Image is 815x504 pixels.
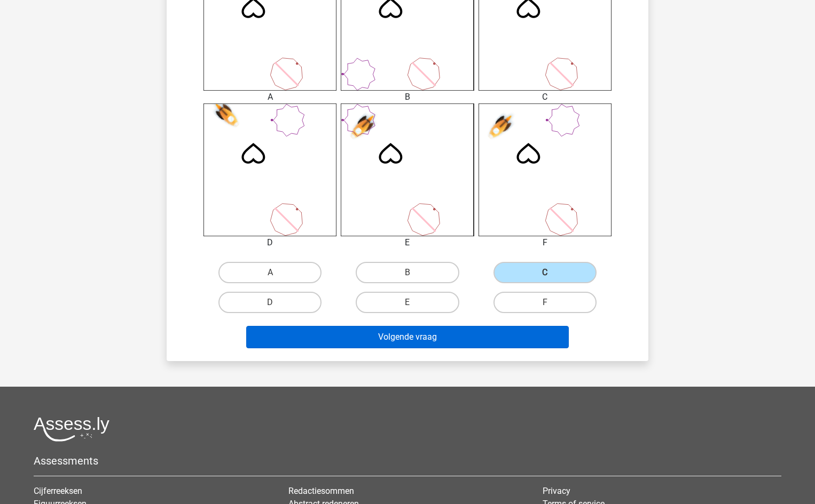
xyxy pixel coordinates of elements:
a: Cijferreeksen [34,486,82,496]
div: C [471,91,620,103]
label: B [356,262,459,283]
label: F [493,292,597,313]
div: F [471,236,620,249]
a: Redactiesommen [288,486,354,496]
label: A [218,262,322,283]
label: D [218,292,322,313]
div: D [195,236,344,249]
button: Volgende vraag [246,326,569,348]
img: Assessly logo [34,417,109,442]
label: C [493,262,597,283]
div: E [333,236,482,249]
label: E [356,292,459,313]
div: A [195,91,344,103]
a: Privacy [543,486,570,496]
h5: Assessments [34,454,781,467]
div: B [333,91,482,103]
